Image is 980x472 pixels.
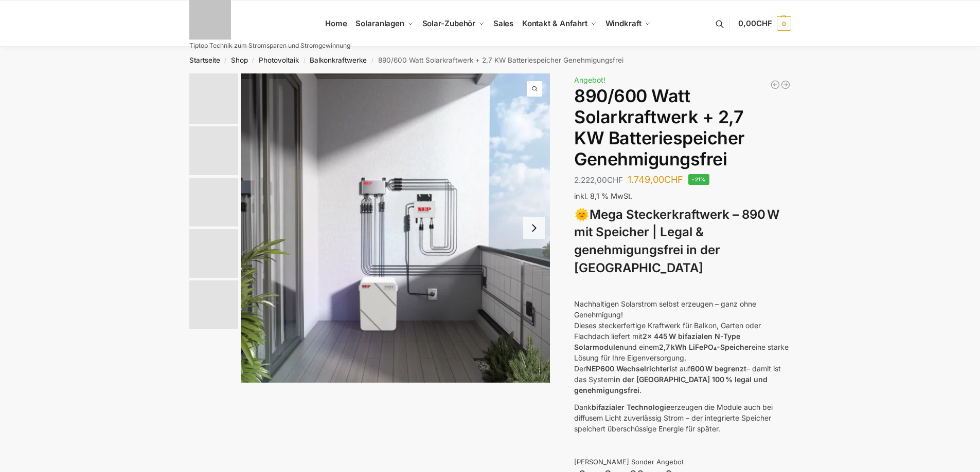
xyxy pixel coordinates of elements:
bdi: 1.749,00 [628,174,683,185]
a: Steckerkraftwerk mit 2,7kwh-SpeicherBalkonkraftwerk mit 27kw Speicher [241,73,550,383]
a: Shop [231,56,248,64]
img: Balkonkraftwerk mit 2,7kw Speicher [241,73,550,383]
img: Bificial im Vergleich zu billig Modulen [189,178,238,226]
strong: 600 W begrenzt [690,364,746,373]
a: Startseite [189,56,220,64]
span: Solar-Zubehör [422,18,476,28]
span: CHF [664,174,683,185]
span: / [367,56,378,65]
span: Windkraft [605,18,642,28]
a: Sales [489,1,518,47]
p: Tiptop Technik zum Stromsparen und Stromgewinnung [189,43,350,49]
span: Solaranlagen [355,18,404,28]
a: Balkonkraftwerk 890 Watt Solarmodulleistung mit 2kW/h Zendure Speicher [780,80,791,90]
nav: Breadcrumb [171,47,809,73]
a: Solaranlagen [351,1,418,47]
button: Next slide [523,217,545,239]
img: Balkonkraftwerk mit 2,7kw Speicher [189,73,238,124]
a: 0,00CHF 0 [738,8,791,39]
span: / [299,56,310,65]
img: Bificial 30 % mehr Leistung [189,280,238,329]
span: 0 [777,16,791,31]
span: / [248,56,259,65]
a: Photovoltaik [259,56,299,64]
a: Windkraft [601,1,655,47]
a: Balkonkraftwerke [310,56,367,64]
bdi: 2.222,00 [574,175,623,185]
a: Solar-Zubehör [418,1,489,47]
a: Kontakt & Anfahrt [518,1,601,47]
strong: 2x 445 W bifazialen N-Type Solarmodulen [574,332,740,351]
img: Balkonkraftwerk mit 2,7kw Speicher [189,126,238,175]
span: Sales [493,18,514,28]
a: Balkonkraftwerk 405/600 Watt erweiterbar [770,80,780,90]
span: Kontakt & Anfahrt [522,18,587,28]
span: inkl. 8,1 % MwSt. [574,192,633,200]
span: CHF [756,18,772,28]
span: / [220,56,231,65]
span: CHF [607,175,623,185]
strong: in der [GEOGRAPHIC_DATA] 100 % legal und genehmigungsfrei [574,375,768,394]
strong: bifazialer Technologie [592,403,670,411]
strong: 2,7 kWh LiFePO₄-Speicher [659,343,752,351]
strong: NEP600 Wechselrichter [586,364,670,373]
p: Nachhaltigen Solarstrom selbst erzeugen – ganz ohne Genehmigung! Dieses steckerfertige Kraftwerk ... [574,298,791,395]
span: Angebot! [574,75,605,84]
h3: 🌞 [574,206,791,277]
img: BDS1000 [189,229,238,278]
h1: 890/600 Watt Solarkraftwerk + 2,7 KW Batteriespeicher Genehmigungsfrei [574,86,791,169]
p: Dank erzeugen die Module auch bei diffusem Licht zuverlässig Strom – der integrierte Speicher spe... [574,402,791,434]
strong: Mega Steckerkraftwerk – 890 W mit Speicher | Legal & genehmigungsfrei in der [GEOGRAPHIC_DATA] [574,207,779,275]
span: -21% [688,174,709,185]
span: 0,00 [738,18,772,28]
div: [PERSON_NAME] Sonder Angebot [574,457,791,467]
